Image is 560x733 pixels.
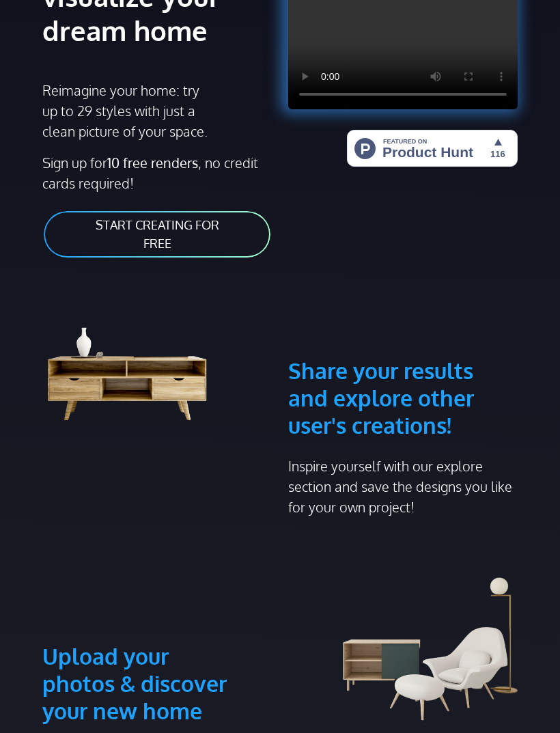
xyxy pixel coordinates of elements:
[107,154,198,171] strong: 10 free renders
[347,130,518,167] img: HomeStyler AI - Interior Design Made Easy: One Click to Your Dream Home | Product Hunt
[288,577,518,725] img: sofa with a cabinet
[42,292,231,425] img: living room cabinet
[288,292,518,439] h3: Share your results and explore other user's creations!
[288,456,518,517] p: Inspire yourself with our explore section and save the designs you like for your own project!
[42,80,214,141] p: Reimagine your home: try up to 29 styles with just a clean picture of your space.
[42,152,272,193] p: Sign up for , no credit cards required!
[42,210,272,259] a: START CREATING FOR FREE
[42,577,231,725] h3: Upload your photos & discover your new home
